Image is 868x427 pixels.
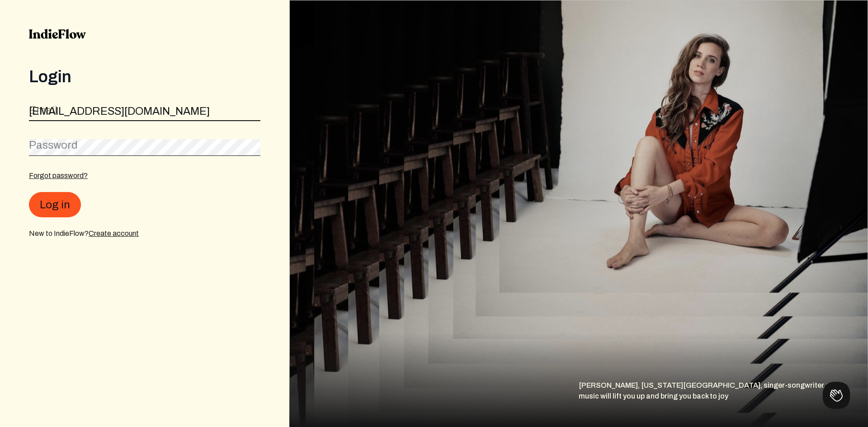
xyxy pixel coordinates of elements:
[29,172,88,179] a: Forgot password?
[29,192,81,217] button: Log in
[823,382,850,409] iframe: Toggle Customer Support
[89,230,139,237] a: Create account
[29,228,260,239] div: New to IndieFlow?
[29,29,86,39] img: indieflow-logo-black.svg
[29,138,78,152] label: Password
[29,68,260,86] div: Login
[579,380,868,427] div: [PERSON_NAME], [US_STATE][GEOGRAPHIC_DATA], singer-songwriter, who's music will lift you up and b...
[29,103,57,117] label: Email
